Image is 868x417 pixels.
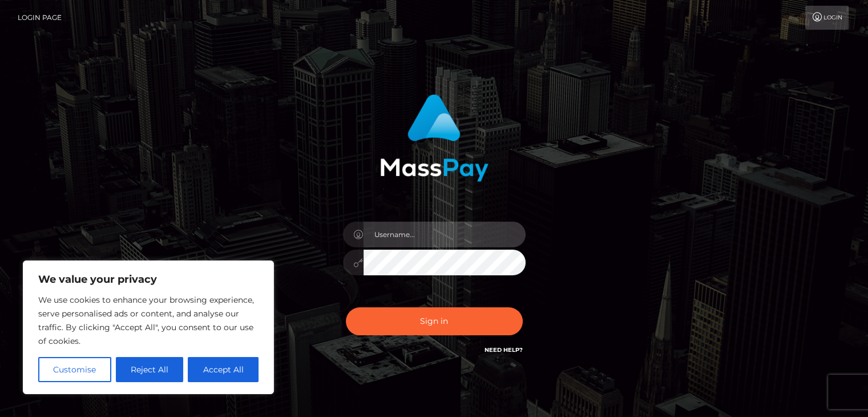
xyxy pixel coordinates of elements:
[38,272,259,286] p: We value your privacy
[116,357,184,382] button: Reject All
[346,307,523,335] button: Sign in
[188,357,259,382] button: Accept All
[18,6,62,30] a: Login Page
[23,260,274,394] div: We value your privacy
[38,357,111,382] button: Customise
[364,222,526,247] input: Username...
[38,293,259,348] p: We use cookies to enhance your browsing experience, serve personalised ads or content, and analys...
[485,346,523,354] a: Need Help?
[380,94,488,182] img: MassPay Login
[805,6,849,30] a: Login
